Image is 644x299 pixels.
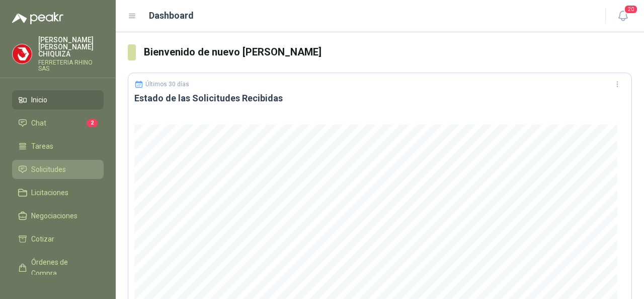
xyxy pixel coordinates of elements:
span: Cotizar [31,233,54,245]
a: Tareas [12,137,104,156]
a: Órdenes de Compra [12,253,104,283]
span: Órdenes de Compra [31,257,94,279]
h1: Dashboard [149,9,194,23]
p: FERRETERIA RHINO SAS [38,59,104,72]
span: Solicitudes [31,164,66,175]
img: Company Logo [13,44,32,64]
a: Licitaciones [12,183,104,202]
p: [PERSON_NAME] [PERSON_NAME] CHIQUIZA [38,36,104,57]
span: Licitaciones [31,187,68,198]
a: Negociaciones [12,206,104,225]
button: 20 [614,7,632,25]
h3: Estado de las Solicitudes Recibidas [134,92,625,104]
a: Cotizar [12,229,104,249]
h3: Bienvenido de nuevo [PERSON_NAME] [144,44,632,60]
span: 20 [624,5,638,14]
span: Inicio [31,94,47,105]
p: Últimos 30 días [145,81,189,88]
a: Chat2 [12,113,104,133]
img: Logo peakr [12,12,63,24]
span: Chat [31,117,46,129]
a: Inicio [12,90,104,109]
span: 2 [87,119,98,127]
span: Tareas [31,141,53,152]
span: Negociaciones [31,210,77,221]
a: Solicitudes [12,160,104,179]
